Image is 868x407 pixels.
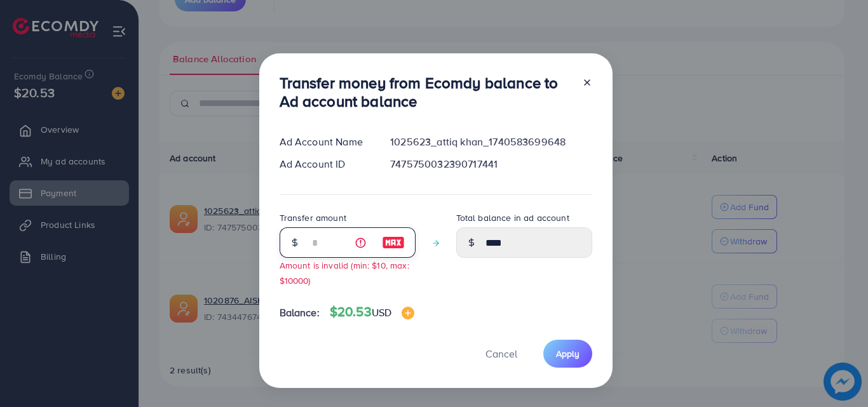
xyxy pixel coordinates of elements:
button: Apply [543,340,592,367]
div: 7475750032390717441 [380,157,602,171]
div: Ad Account Name [269,135,381,149]
img: image [402,307,414,319]
button: Cancel [470,340,533,367]
span: Apply [556,347,580,360]
small: Amount is invalid (min: $10, max: $10000) [280,259,409,286]
span: Cancel [485,347,517,361]
span: Balance: [280,305,320,320]
img: image [382,235,405,250]
label: Transfer amount [280,211,346,224]
span: USD [372,305,391,319]
label: Total balance in ad account [456,211,569,224]
h4: $20.53 [330,304,414,320]
div: 1025623_attiq khan_1740583699648 [380,135,602,149]
h3: Transfer money from Ecomdy balance to Ad account balance [280,74,572,110]
div: Ad Account ID [269,157,381,171]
